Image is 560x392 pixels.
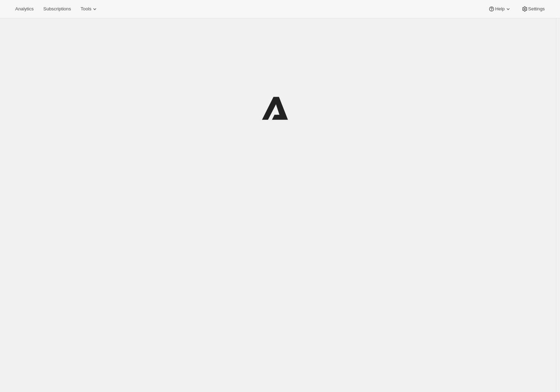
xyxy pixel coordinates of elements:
span: Help [495,6,504,12]
span: Analytics [15,6,34,12]
button: Analytics [11,4,38,14]
button: Help [484,4,515,14]
button: Settings [517,4,549,14]
span: Settings [528,6,545,12]
span: Subscriptions [43,6,71,12]
button: Tools [76,4,102,14]
button: Subscriptions [39,4,75,14]
span: Tools [81,6,91,12]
